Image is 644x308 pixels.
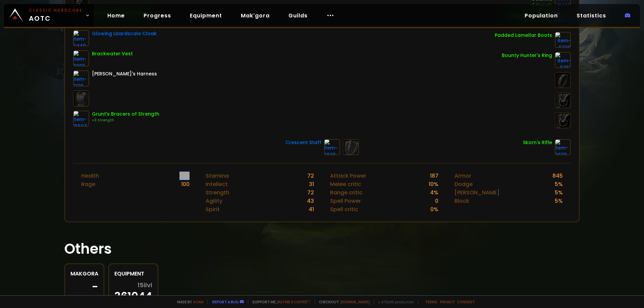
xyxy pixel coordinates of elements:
[92,50,133,57] div: Brackwater Vest
[29,7,83,23] span: AOTC
[248,299,311,304] span: Support me,
[285,139,321,146] div: Crescent Staff
[206,205,220,213] div: Spirit
[184,9,227,22] a: Equipment
[309,180,314,188] div: 31
[70,282,98,292] div: -
[206,197,222,205] div: Agility
[555,188,563,197] div: 5 %
[309,205,314,213] div: 41
[324,139,340,155] img: item-6505
[307,188,314,197] div: 72
[429,180,438,188] div: 10 %
[425,299,437,304] a: Terms
[440,299,454,304] a: Privacy
[454,172,471,180] div: Armor
[173,299,203,304] span: Made by
[81,172,99,180] div: Health
[206,180,228,188] div: Intellect
[102,9,130,22] a: Home
[330,172,366,180] div: Attack Power
[555,197,563,205] div: 5 %
[73,70,89,86] img: item-6125
[29,7,83,13] small: Classic Hardcore
[519,9,563,22] a: Population
[193,299,203,304] a: a fan
[374,299,414,304] span: v. d752d5 - production
[307,172,314,180] div: 72
[283,9,313,22] a: Guilds
[92,111,159,118] div: Grunt's Bracers of Strength
[454,197,469,205] div: Block
[454,180,473,188] div: Dodge
[206,188,229,197] div: Strength
[235,9,275,22] a: Mak'gora
[181,180,190,188] div: 100
[64,263,104,307] a: Makgora-
[555,32,571,48] img: item-5320
[555,180,563,188] div: 5 %
[330,188,363,197] div: Range critic
[481,2,552,8] div: +3 Strength
[435,197,438,205] div: 0
[555,139,571,155] img: item-3079
[315,299,370,304] span: Checkout
[307,197,314,205] div: 43
[206,172,229,180] div: Stamina
[495,32,552,39] div: Padded Lamellar Boots
[552,172,563,180] div: 845
[454,188,499,197] div: [PERSON_NAME]
[73,30,89,46] img: item-6449
[502,52,552,59] div: Bounty Hunter's Ring
[73,111,89,127] img: item-15507
[64,238,580,259] h1: Others
[457,299,475,304] a: Consent
[138,9,176,22] a: Progress
[138,282,152,289] span: 15 ilvl
[179,172,190,180] div: 783
[330,197,361,205] div: Spell Power
[114,282,152,301] div: 361044
[555,52,571,68] img: item-5351
[277,299,311,304] a: Buy me a coffee
[430,172,438,180] div: 187
[70,269,98,278] div: Makgora
[108,263,158,307] a: Equipment15ilvl361044
[330,180,361,188] div: Melee critic
[430,205,438,213] div: 0 %
[92,118,159,123] div: +3 Strength
[330,205,358,213] div: Spell critic
[92,70,157,77] div: [PERSON_NAME]'s Harness
[430,188,438,197] div: 4 %
[114,269,152,278] div: Equipment
[81,180,95,188] div: Rage
[571,9,611,22] a: Statistics
[212,299,238,304] a: Report a bug
[73,50,89,66] img: item-3306
[92,30,157,37] div: Glowing Lizardscale Cloak
[4,4,94,27] a: Classic HardcoreAOTC
[340,299,370,304] a: [DOMAIN_NAME]
[523,139,552,146] div: Skorn's Rifle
